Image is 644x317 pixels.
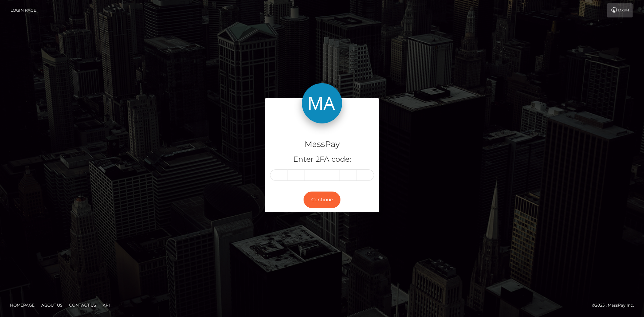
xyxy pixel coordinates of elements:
[10,3,36,17] a: Login Page
[270,154,374,165] h5: Enter 2FA code:
[607,3,633,17] a: Login
[302,83,342,123] img: MassPay
[66,300,99,310] a: Contact Us
[304,192,340,208] button: Continue
[270,139,374,150] h4: MassPay
[100,300,113,310] a: API
[39,300,65,310] a: About Us
[592,302,639,309] div: © 2025 , MassPay Inc.
[7,300,37,310] a: Homepage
